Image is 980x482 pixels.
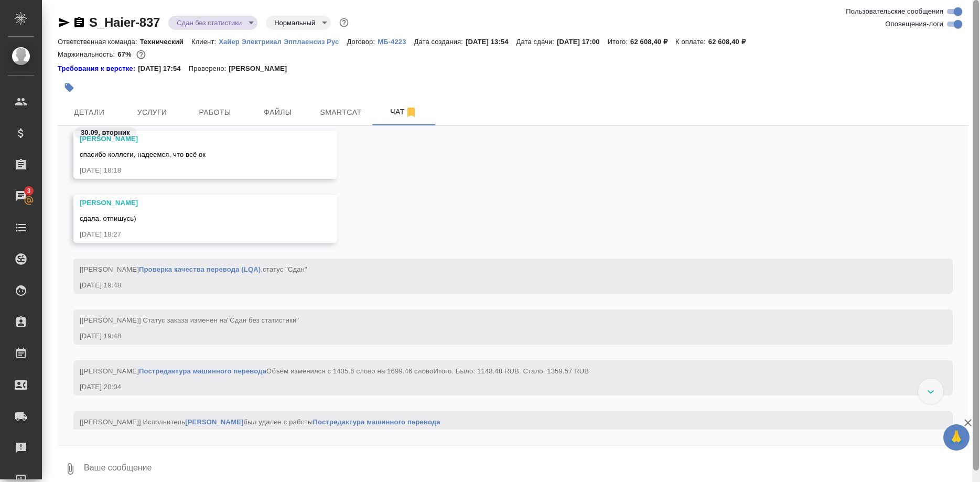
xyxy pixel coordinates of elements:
button: Доп статусы указывают на важность/срочность заказа [337,16,351,29]
a: Постредактура машинного перевода [313,418,440,426]
button: Добавить тэг [58,76,81,99]
p: Договор: [347,38,378,46]
div: Нажми, чтобы открыть папку с инструкцией [58,63,138,74]
button: Скопировать ссылку [73,16,85,29]
p: 30.09, вторник [81,127,130,138]
span: [[PERSON_NAME] Объём изменился с 1435.6 слово на 1699.46 слово [80,367,589,375]
span: Пользовательские сообщения [846,6,943,17]
span: Детали [64,106,114,119]
a: Требования к верстке: [58,63,138,74]
p: Ответственная команда: [58,38,140,46]
svg: Отписаться [405,106,417,119]
button: 🙏 [943,424,970,451]
p: Маржинальность: [58,50,117,58]
div: [DATE] 20:04 [80,382,916,392]
div: [DATE] 18:27 [80,229,300,240]
button: 17358.95 RUB; [134,48,148,61]
a: 3 [3,183,39,209]
a: S_Haier-837 [89,15,160,29]
div: [DATE] 19:48 [80,280,916,291]
a: [PERSON_NAME] [185,418,243,426]
div: Сдан без статистики [266,16,331,30]
div: Сдан без статистики [168,16,257,30]
button: Скопировать ссылку для ЯМессенджера [58,16,70,29]
div: [DATE] 19:48 [80,331,916,341]
span: Итого. Было: 1148.48 RUB. Стало: 1359.57 RUB [433,367,589,375]
p: МБ-4223 [378,38,414,46]
p: Хайер Электрикал Эпплаенсиз Рус [219,38,347,46]
p: 62 608,40 ₽ [630,38,675,46]
span: Smartcat [316,106,366,119]
div: [PERSON_NAME] [80,198,300,208]
span: [[PERSON_NAME]] Статус заказа изменен на [80,316,299,324]
p: [DATE] 13:54 [466,38,516,46]
p: Клиент: [191,38,219,46]
p: Итого: [608,38,630,46]
a: Проверка качества перевода (LQA) [139,265,261,273]
p: Дата сдачи: [516,38,557,46]
p: Проверено: [189,63,229,74]
p: Дата создания: [414,38,466,46]
span: Работы [190,106,240,119]
span: сдала, отпишусь) [80,215,136,222]
span: 3 [20,186,37,196]
div: [DATE] 18:18 [80,165,300,176]
span: статус "Сдан" [263,265,307,273]
span: "Сдан без статистики" [227,316,299,324]
button: Сдан без статистики [174,18,245,27]
p: Технический [140,38,191,46]
span: спасибо коллеги, надеемся, что всё ок [80,151,206,158]
span: Оповещения-логи [885,19,943,29]
button: Нормальный [271,18,318,27]
span: [[PERSON_NAME] . [80,265,307,273]
a: Постредактура машинного перевода [139,367,266,375]
span: Чат [379,105,429,119]
p: К оплате: [675,38,708,46]
span: Файлы [253,106,303,119]
p: [DATE] 17:54 [138,63,189,74]
a: МБ-4223 [378,37,414,46]
span: Услуги [127,106,177,119]
p: [DATE] 17:00 [557,38,608,46]
span: 🙏 [947,426,965,448]
p: 62 608,40 ₽ [708,38,753,46]
p: 67% [117,50,134,58]
span: [[PERSON_NAME]] Исполнитель был удален с работы [80,418,440,426]
p: [PERSON_NAME] [229,63,295,74]
a: Хайер Электрикал Эпплаенсиз Рус [219,37,347,46]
